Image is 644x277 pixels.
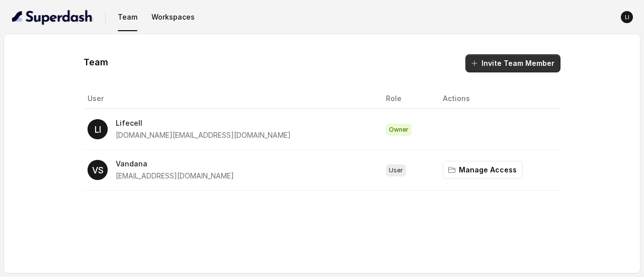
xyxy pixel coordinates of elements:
text: LI [625,14,629,21]
p: Vandana [116,158,234,170]
span: [DOMAIN_NAME][EMAIL_ADDRESS][DOMAIN_NAME] [116,131,291,139]
button: Invite Team Member [465,54,560,72]
p: Lifecell [116,117,291,129]
img: light.svg [12,9,93,25]
text: VS [92,165,104,175]
button: Manage Access [443,161,523,179]
h1: Team [84,54,108,70]
button: Team [114,8,141,26]
text: LI [95,124,101,135]
span: User [386,164,406,176]
th: User [84,88,377,109]
span: [EMAIL_ADDRESS][DOMAIN_NAME] [116,171,234,180]
th: Role [378,88,435,109]
button: Workspaces [147,8,199,26]
span: Owner [386,124,412,136]
th: Actions [435,88,560,109]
